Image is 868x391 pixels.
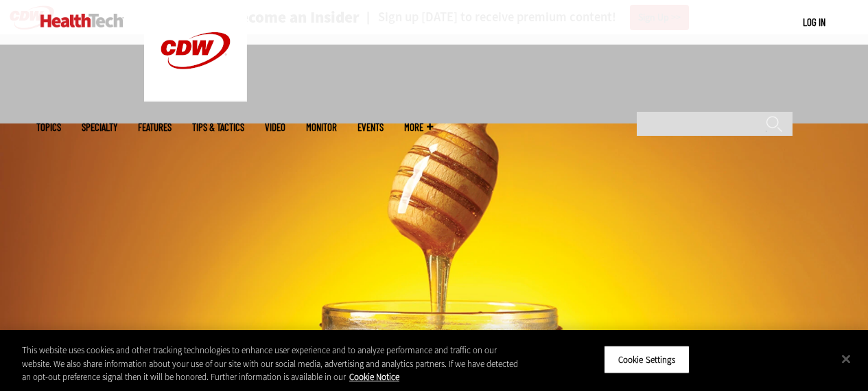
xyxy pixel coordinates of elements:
[604,345,690,374] button: Cookie Settings
[36,122,61,132] span: Topics
[40,14,124,27] img: Home
[803,16,825,28] a: Log in
[22,344,521,384] div: This website uses cookies and other tracking technologies to enhance user experience and to analy...
[349,371,399,383] a: More information about your privacy
[306,122,337,132] a: MonITor
[192,122,244,132] a: Tips & Tactics
[831,344,861,374] button: Close
[357,122,384,132] a: Events
[138,122,172,132] a: Features
[265,122,285,132] a: Video
[404,122,433,132] span: More
[803,15,825,29] div: User menu
[144,91,247,105] a: CDW
[82,122,117,132] span: Specialty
